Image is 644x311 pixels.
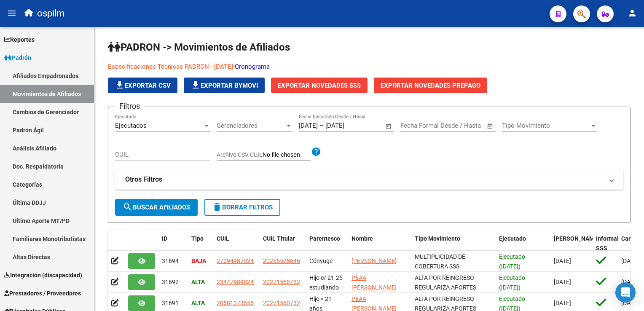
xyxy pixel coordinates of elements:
span: Tipo [191,235,204,242]
button: Borrar Filtros [204,199,280,216]
datatable-header-cell: Fecha Formal [550,230,593,257]
input: Archivo CSV CUIL [263,151,311,159]
input: End date [435,122,476,129]
button: Open calendar [384,121,394,131]
strong: Otros Filtros [125,175,162,184]
mat-icon: file_download [191,80,201,90]
span: 20271550732 [263,279,300,285]
strong: ALTA [191,279,205,285]
span: Reportes [4,35,35,44]
button: Open calendar [486,121,495,131]
span: 20581373555 [217,300,254,306]
span: 31691 [162,300,179,306]
button: Exportar Bymovi [184,78,265,93]
datatable-header-cell: Tipo [188,230,213,257]
span: Exportar CSV [115,82,171,89]
span: MULTIPLICIDAD DE COBERTURA SSS [415,253,465,270]
datatable-header-cell: Parentesco [306,230,348,257]
mat-icon: search [123,202,133,212]
p: - [108,62,631,71]
strong: BAJA [191,257,206,264]
span: Ejecutado ([DATE]) [499,253,525,270]
span: Tipo Movimiento [415,235,460,242]
button: Exportar CSV [108,78,177,93]
span: PADRON -> Movimientos de Afiliados [108,41,290,53]
span: [PERSON_NAME] [352,257,397,264]
input: Start date [299,122,318,129]
datatable-header-cell: Ejecutado [496,230,550,257]
span: Ejecutado ([DATE]) [499,274,525,291]
span: Informable SSS [596,235,625,252]
mat-expansion-panel-header: Otros Filtros [115,169,623,190]
a: Cronograma [235,63,270,70]
span: [DATE] [554,257,571,264]
span: Prestadores / Proveedores [4,289,81,298]
span: Exportar Novedades SSS [278,82,361,89]
span: Nombre [352,235,373,242]
h3: Filtros [115,100,144,112]
span: Ejecutado [499,235,526,242]
span: 31692 [162,279,179,285]
mat-icon: delete [212,202,222,212]
span: 31694 [162,257,179,264]
span: Archivo CSV CUIL [217,151,263,158]
span: Padrón [4,53,31,62]
div: Open Intercom Messenger [615,282,636,303]
span: [PERSON_NAME] [554,235,599,242]
mat-icon: menu [7,8,17,18]
span: Parentesco [309,235,340,242]
span: 20255528646 [263,257,300,264]
span: Buscar Afiliados [123,204,190,211]
span: [DATE] [554,300,571,306]
input: Start date [400,122,428,129]
a: Especificaciones Técnicas PADRON - [DATE] [108,63,233,70]
span: PE#A [PERSON_NAME] [352,274,397,291]
button: Exportar Novedades Prepago [374,78,487,93]
datatable-header-cell: CUIL Titular [260,230,306,257]
button: Buscar Afiliados [115,199,198,216]
mat-icon: file_download [115,80,125,90]
span: Gerenciadores [217,122,285,129]
mat-icon: help [311,147,321,157]
span: Exportar Novedades Prepago [381,82,480,89]
mat-icon: person [627,8,637,18]
button: Exportar Novedades SSS [271,78,368,93]
datatable-header-cell: ID [158,230,188,257]
span: Tipo Movimiento [502,122,590,129]
span: 23447989824 [217,279,254,285]
span: Integración (discapacidad) [4,271,82,280]
input: End date [325,122,366,129]
span: CUIL [217,235,229,242]
datatable-header-cell: Informable SSS [593,230,618,257]
span: ospilm [37,4,64,23]
span: ALTA POR REINGRESO REGULARIZA APORTES (AFIP) [415,274,476,300]
datatable-header-cell: CUIL [213,230,260,257]
span: Hijo e/ 21-25 estudiando [309,274,343,291]
span: Cónyuge [309,257,333,264]
span: Borrar Filtros [212,204,273,211]
span: Cargado [621,235,644,242]
span: [DATE] [554,279,571,285]
datatable-header-cell: Nombre [348,230,411,257]
span: – [319,122,324,129]
strong: ALTA [191,300,205,306]
span: 20271550732 [263,300,300,306]
span: Ejecutados [115,122,147,129]
datatable-header-cell: Tipo Movimiento [411,230,496,257]
span: CUIL Titular [263,235,295,242]
span: Exportar Bymovi [191,82,258,89]
span: 27294987024 [217,257,254,264]
span: ID [162,235,167,242]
